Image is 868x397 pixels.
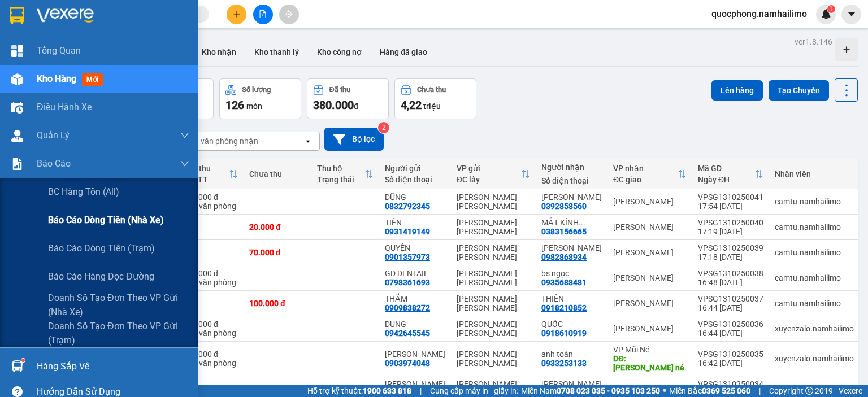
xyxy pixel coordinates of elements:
[541,350,602,359] div: anh toàn
[311,159,379,189] th: Toggle SortBy
[775,299,854,308] div: camtu.namhailimo
[249,384,306,393] div: 30.000 đ
[259,10,267,18] span: file-add
[420,385,422,397] span: |
[363,386,411,395] strong: 1900 633 818
[698,379,763,389] div: VPSG1310250034
[37,73,76,84] span: Kho hàng
[313,98,354,112] span: 380.000
[11,158,23,170] img: solution-icon
[307,385,411,397] span: Hỗ trợ kỹ thuật:
[775,324,854,333] div: xuyenzalo.namhailimo
[317,164,364,173] div: Thu hộ
[371,38,436,66] button: Hàng đã giao
[541,294,602,303] div: THIÊN
[613,354,687,372] div: DĐ: chợ mũi né
[37,128,70,142] span: Quản Lý
[303,137,313,146] svg: open
[385,329,430,338] div: 0942645545
[613,223,687,232] div: [PERSON_NAME]
[698,243,763,252] div: VPSG1310250039
[827,5,835,13] sup: 1
[285,10,293,18] span: aim
[37,43,81,58] span: Tổng Quan
[775,197,854,206] div: camtu.namhailimo
[385,294,445,303] div: THẮM
[48,213,164,227] span: Báo cáo dòng tiền (nhà xe)
[841,5,861,24] button: caret-down
[385,164,445,173] div: Người gửi
[11,360,23,372] img: warehouse-icon
[307,78,389,119] button: Đã thu380.000đ
[829,5,833,13] span: 1
[613,299,687,308] div: [PERSON_NAME]
[385,350,445,359] div: QUANG PHỤ TÙNG
[385,379,445,389] div: Vũ
[385,175,445,184] div: Số điện thoại
[219,78,301,119] button: Số lượng126món
[557,386,660,395] strong: 0708 023 035 - 0935 103 250
[193,38,245,66] button: Kho nhận
[698,202,763,211] div: 17:54 [DATE]
[775,273,854,282] div: camtu.namhailimo
[180,131,189,140] span: down
[835,38,858,61] div: Tạo kho hàng mới
[698,329,763,338] div: 16:44 [DATE]
[37,100,92,114] span: Điều hành xe
[698,227,763,236] div: 17:19 [DATE]
[385,359,430,368] div: 0903974048
[227,5,246,24] button: plus
[541,329,587,338] div: 0918610919
[457,294,530,312] div: [PERSON_NAME] [PERSON_NAME]
[805,387,813,395] span: copyright
[385,252,430,261] div: 0901357973
[541,243,602,252] div: ngọc bích
[457,320,530,338] div: [PERSON_NAME] [PERSON_NAME]
[457,164,521,173] div: VP gửi
[711,80,763,101] button: Lên hàng
[11,73,23,85] img: warehouse-icon
[11,130,23,142] img: warehouse-icon
[613,324,687,333] div: [PERSON_NAME]
[457,350,530,368] div: [PERSON_NAME] [PERSON_NAME]
[541,303,587,312] div: 0918210852
[613,248,687,257] div: [PERSON_NAME]
[245,38,308,66] button: Kho thanh lý
[385,278,430,287] div: 0798361693
[249,248,306,257] div: 70.000 đ
[21,359,25,362] sup: 1
[698,320,763,329] div: VPSG1310250036
[378,122,389,133] sup: 2
[37,358,189,375] div: Hàng sắp về
[541,278,587,287] div: 0935688481
[613,164,678,173] div: VP nhận
[417,86,446,94] div: Chưa thu
[385,269,445,278] div: GD DENTAIL
[423,102,441,111] span: triệu
[385,243,445,252] div: QUYÊN
[394,78,476,119] button: Chưa thu4,22 triệu
[82,73,103,86] span: mới
[279,5,299,24] button: aim
[457,218,530,236] div: [PERSON_NAME] [PERSON_NAME]
[457,175,521,184] div: ĐC lấy
[242,86,271,94] div: Số lượng
[521,385,660,397] span: Miền Nam
[253,5,273,24] button: file-add
[11,45,23,57] img: dashboard-icon
[187,269,238,278] div: 20.000 đ
[187,329,238,338] div: Tại văn phòng
[385,202,430,211] div: 0832792345
[48,269,154,283] span: Báo cáo hàng dọc đường
[775,384,854,393] div: xuyenzalo.namhailimo
[775,169,854,178] div: Nhân viên
[457,269,530,287] div: [PERSON_NAME] [PERSON_NAME]
[308,38,371,66] button: Kho công nợ
[698,193,763,202] div: VPSG1310250041
[385,218,445,227] div: TIẾN
[225,98,244,112] span: 126
[187,164,229,173] div: Đã thu
[698,359,763,368] div: 16:42 [DATE]
[541,193,602,202] div: thanh lịch
[385,303,430,312] div: 0909838272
